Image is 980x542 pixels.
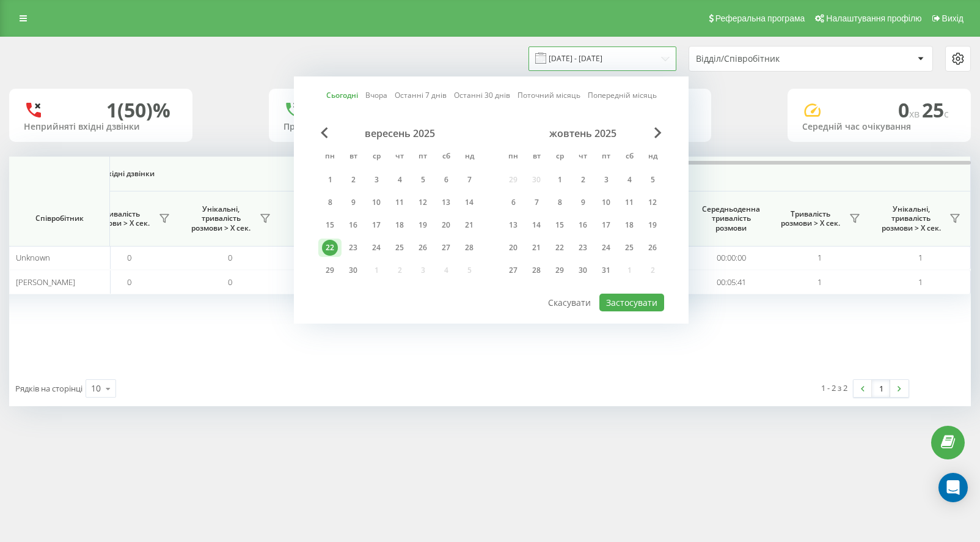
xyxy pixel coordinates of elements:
[525,261,548,280] div: вт 28 жовт 2025 р.
[415,217,431,233] div: 19
[938,473,968,502] div: Open Intercom Messenger
[552,217,568,233] div: 15
[517,89,580,101] a: Поточний місяць
[16,252,50,263] span: Unknown
[527,148,546,166] abbr: вівторок
[321,148,339,166] abbr: понеділок
[826,13,921,23] span: Налаштування профілю
[438,240,454,256] div: 27
[411,239,434,257] div: пт 26 вер 2025 р.
[618,193,641,212] div: сб 11 жовт 2025 р.
[458,171,481,189] div: нд 7 вер 2025 р.
[345,172,361,188] div: 2
[588,89,657,101] a: Попередній місяць
[944,107,949,121] span: c
[290,209,347,228] span: Середній час очікування
[502,216,525,234] div: пн 13 жовт 2025 р.
[280,246,357,270] td: 00:00:00
[345,195,361,210] div: 9
[802,122,956,132] div: Середній час очікування
[461,195,477,210] div: 14
[552,262,568,278] div: 29
[24,122,178,132] div: Неприйняті вхідні дзвінки
[597,148,615,166] abbr: п’ятниця
[550,148,569,166] abbr: середа
[321,127,328,138] span: Previous Month
[228,252,232,263] span: 0
[322,195,338,210] div: 8
[645,240,660,256] div: 26
[621,195,637,210] div: 11
[322,172,338,188] div: 1
[415,172,431,188] div: 5
[368,240,384,256] div: 24
[618,216,641,234] div: сб 18 жовт 2025 р.
[817,277,822,288] span: 1
[365,193,388,212] div: ср 10 вер 2025 р.
[392,240,408,256] div: 25
[434,239,458,257] div: сб 27 вер 2025 р.
[594,239,618,257] div: пт 24 жовт 2025 р.
[654,127,662,138] span: Next Month
[461,240,477,256] div: 28
[365,89,387,101] a: Вчора
[392,217,408,233] div: 18
[548,171,571,189] div: ср 1 жовт 2025 р.
[528,262,544,278] div: 28
[85,209,155,228] span: Тривалість розмови > Х сек.
[618,171,641,189] div: сб 4 жовт 2025 р.
[502,261,525,280] div: пн 27 жовт 2025 р.
[525,216,548,234] div: вт 14 жовт 2025 р.
[318,239,342,257] div: пн 22 вер 2025 р.
[504,148,522,166] abbr: понеділок
[594,216,618,234] div: пт 17 жовт 2025 р.
[460,148,478,166] abbr: неділя
[552,195,568,210] div: 8
[502,193,525,212] div: пн 6 жовт 2025 р.
[505,195,521,210] div: 6
[552,240,568,256] div: 22
[15,383,82,394] span: Рядків на сторінці
[461,172,477,188] div: 7
[365,216,388,234] div: ср 17 вер 2025 р.
[342,261,365,280] div: вт 30 вер 2025 р.
[571,193,594,212] div: чт 9 жовт 2025 р.
[438,217,454,233] div: 20
[106,98,170,122] div: 1 (50)%
[594,193,618,212] div: пт 10 жовт 2025 р.
[392,172,408,188] div: 4
[365,171,388,189] div: ср 3 вер 2025 р.
[525,193,548,212] div: вт 7 жовт 2025 р.
[368,172,384,188] div: 3
[641,193,664,212] div: нд 12 жовт 2025 р.
[388,193,411,212] div: чт 11 вер 2025 р.
[322,217,338,233] div: 15
[414,148,432,166] abbr: п’ятниця
[594,261,618,280] div: пт 31 жовт 2025 р.
[575,195,591,210] div: 9
[715,13,805,23] span: Реферальна програма
[322,262,338,278] div: 29
[342,216,365,234] div: вт 16 вер 2025 р.
[411,171,434,189] div: пт 5 вер 2025 р.
[322,240,338,256] div: 22
[438,172,454,188] div: 6
[922,97,949,123] span: 25
[505,217,521,233] div: 13
[817,252,822,263] span: 1
[574,148,592,166] abbr: четвер
[502,239,525,257] div: пн 20 жовт 2025 р.
[342,239,365,257] div: вт 23 вер 2025 р.
[388,216,411,234] div: чт 18 вер 2025 р.
[620,148,638,166] abbr: субота
[643,148,662,166] abbr: неділя
[621,217,637,233] div: 18
[388,171,411,189] div: чт 4 вер 2025 р.
[16,277,75,288] span: [PERSON_NAME]
[548,261,571,280] div: ср 29 жовт 2025 р.
[344,148,362,166] abbr: вівторок
[458,193,481,212] div: нд 14 вер 2025 р.
[434,193,458,212] div: сб 13 вер 2025 р.
[598,195,614,210] div: 10
[438,195,454,210] div: 13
